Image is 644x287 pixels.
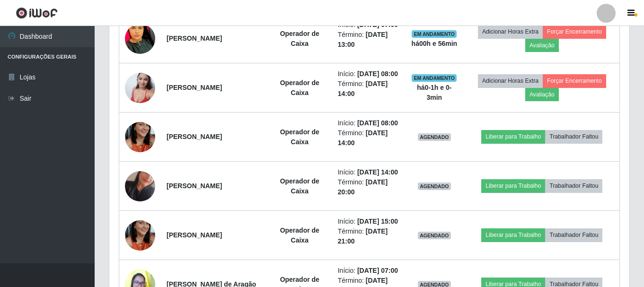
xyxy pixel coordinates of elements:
li: Início: [338,266,398,276]
strong: [PERSON_NAME] [167,182,222,190]
strong: [PERSON_NAME] [167,35,222,42]
button: Adicionar Horas Extra [478,25,543,38]
li: Início: [338,118,398,128]
li: Início: [338,69,398,79]
button: Adicionar Horas Extra [478,74,543,87]
img: 1704159862807.jpeg [125,209,155,262]
strong: há 0-1 h e 0-3 min [417,84,451,101]
time: [DATE] 15:00 [357,217,398,225]
img: 1751683294732.jpeg [125,6,155,71]
li: Início: [338,167,398,177]
time: [DATE] 08:00 [357,70,398,78]
li: Término: [338,30,398,50]
button: Liberar para Trabalho [481,130,545,143]
strong: Operador de Caixa [280,30,319,47]
button: Trabalhador Faltou [545,179,602,192]
button: Avaliação [525,88,559,101]
button: Avaliação [525,39,559,52]
span: AGENDADO [418,183,451,190]
img: CoreUI Logo [16,7,58,19]
button: Trabalhador Faltou [545,130,602,143]
button: Forçar Encerramento [543,25,606,38]
time: [DATE] 14:00 [357,168,398,176]
img: 1704159862807.jpeg [125,110,155,164]
button: Liberar para Trabalho [481,228,545,242]
strong: [PERSON_NAME] [167,133,222,140]
button: Trabalhador Faltou [545,228,602,242]
img: 1743531508454.jpeg [125,68,155,108]
li: Término: [338,128,398,148]
strong: Operador de Caixa [280,177,319,195]
strong: [PERSON_NAME] [167,84,222,91]
li: Término: [338,226,398,246]
span: EM ANDAMENTO [412,74,457,82]
li: Término: [338,177,398,197]
li: Término: [338,79,398,99]
button: Forçar Encerramento [543,74,606,87]
span: AGENDADO [418,232,451,239]
strong: Operador de Caixa [280,79,319,96]
img: 1724780126479.jpeg [125,159,155,213]
strong: [PERSON_NAME] [167,231,222,239]
time: [DATE] 08:00 [357,119,398,127]
strong: Operador de Caixa [280,128,319,146]
strong: Operador de Caixa [280,226,319,244]
li: Início: [338,217,398,226]
time: [DATE] 07:00 [357,267,398,274]
span: EM ANDAMENTO [412,30,457,38]
strong: há 00 h e 56 min [412,40,458,47]
span: AGENDADO [418,133,451,141]
button: Liberar para Trabalho [481,179,545,192]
